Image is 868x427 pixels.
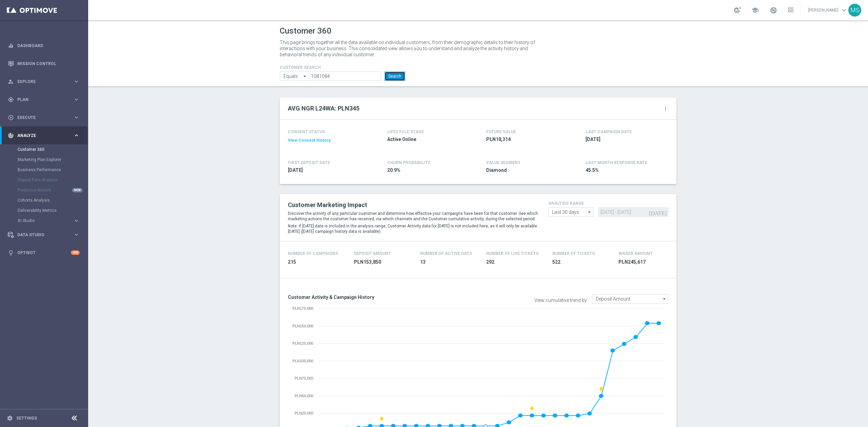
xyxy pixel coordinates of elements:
[751,6,759,14] span: school
[552,259,610,265] span: 522
[586,136,665,143] span: 2025-09-26
[8,97,14,103] i: gps_fixed
[486,129,516,134] h4: FUTURE VALUE
[288,211,538,222] p: Discover the activity of any particular customer and determine how effective your campaigns have ...
[280,72,309,81] input: Enter CID, Email, name or phone
[295,376,313,380] text: PLN75,000
[663,106,668,111] i: more_vert
[486,136,566,143] span: PLN18,314
[384,72,405,81] button: Search
[73,231,80,238] i: keyboard_arrow_right
[387,129,424,134] h4: LIFECYCLE STAGE
[18,195,87,205] div: Cohorts Analysis
[18,155,87,165] div: Marketing Plan Explorer
[8,133,14,139] i: track_changes
[486,160,520,165] h4: VALUE SEGMENT
[295,394,313,398] text: PLN50,000
[354,259,412,265] span: PLN153,850
[7,97,80,102] button: gps_fixed Plan keyboard_arrow_right
[18,218,80,223] button: BI Studio keyboard_arrow_right
[18,208,71,213] a: Deliverability Metrics
[17,37,80,55] a: Dashboard
[309,72,381,81] input: Enter CID, Email, name or phone
[295,411,313,415] text: PLN25,000
[8,43,14,49] i: equalizer
[387,167,467,174] span: 20.9%
[8,115,73,121] div: Execute
[552,251,595,256] h4: Number Of Tickets
[7,43,80,48] button: equalizer Dashboard
[7,115,80,120] button: play_circle_outline Execute keyboard_arrow_right
[848,4,861,17] div: MS
[840,6,848,14] span: keyboard_arrow_down
[280,39,541,58] p: This page brings together all the data available on individual customers, from their demographic ...
[7,133,80,138] button: track_changes Analyze keyboard_arrow_right
[293,341,313,345] text: PLN125,000
[807,5,848,15] a: [PERSON_NAME]keyboard_arrow_down
[548,207,593,217] input: analysis range
[7,61,80,66] button: Mission Control
[18,165,87,175] div: Business Performance
[18,198,71,203] a: Cohorts Analysis
[17,244,71,262] a: Optibot
[486,167,566,174] span: Diamond
[18,144,87,155] div: Customer 360
[354,251,391,256] h4: Deposit Amount
[8,244,80,262] div: Optibot
[288,129,367,134] h4: CONSENT STATUS
[18,185,87,195] div: Predictive Models
[7,232,80,238] button: Data Studio keyboard_arrow_right
[18,219,66,223] span: BI Studio
[586,167,665,174] span: 45.5%
[8,37,80,55] div: Dashboard
[288,223,538,234] p: Note: if [DATE] date is included in the analysis range, Customer Activity data for [DATE] is not ...
[7,79,80,84] button: person_search Explore keyboard_arrow_right
[71,250,80,255] div: +10
[18,175,87,185] div: Repeat Rate Analysis
[387,160,430,165] span: CHURN PROBABILITY
[586,208,593,217] i: arrow_drop_down
[17,98,73,102] span: Plan
[8,79,14,85] i: person_search
[288,251,338,256] h4: Number of Campaigns
[17,134,73,138] span: Analyze
[280,26,676,36] h1: Customer 360
[18,157,71,162] a: Marketing Plan Explorer
[18,219,73,223] div: BI Studio
[18,205,87,216] div: Deliverability Metrics
[7,250,80,256] button: lightbulb Optibot +10
[18,216,87,226] div: BI Studio
[288,259,346,265] span: 215
[293,359,313,363] text: PLN100,000
[288,138,331,143] button: View Consent History
[280,65,405,70] h4: CUSTOMER SEARCH
[8,133,73,139] div: Analyze
[302,72,309,81] i: arrow_drop_down
[73,132,80,139] i: keyboard_arrow_right
[17,80,73,84] span: Explore
[17,233,73,237] span: Data Studio
[387,136,467,143] span: Active Online
[72,188,83,192] div: NEW
[8,55,80,73] div: Mission Control
[8,97,73,103] div: Plan
[486,259,544,265] span: 292
[73,78,80,85] i: keyboard_arrow_right
[486,251,538,256] h4: Number Of Live Tickets
[288,104,359,113] h2: AVG NGR L24WA: PLN345
[586,160,647,165] span: LAST MONTH RESPONSE RATE
[16,416,37,420] a: Settings
[73,218,80,224] i: keyboard_arrow_right
[618,251,653,256] h4: Wager Amount
[288,167,367,174] span: 2016-05-25
[293,306,313,310] text: PLN175,000
[548,201,668,206] h4: analysis range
